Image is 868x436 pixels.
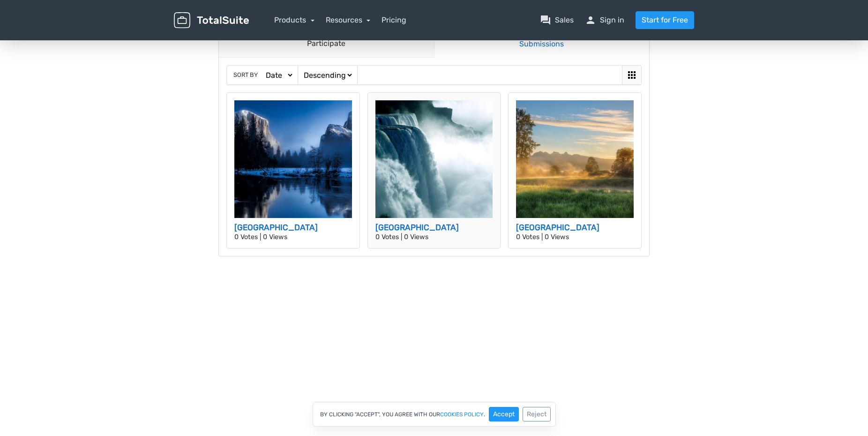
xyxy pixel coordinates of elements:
[233,59,258,68] span: Sort by
[434,19,650,46] a: Submissions
[636,11,694,29] a: Start for Free
[234,89,352,207] img: yellowstone-national-park-1581879_1920-512x512.jpg
[585,15,596,26] span: person
[523,407,551,421] button: Reject
[226,81,360,237] a: [GEOGRAPHIC_DATA] 0 Votes | 0 Views
[540,15,574,26] a: question_answerSales
[313,402,556,427] div: By clicking "Accept", you agree with our .
[440,412,484,417] a: cookies policy
[234,223,352,229] p: 0 Votes | 0 Views
[219,19,434,46] a: Participate
[585,15,624,26] a: personSign in
[375,210,493,223] h3: [GEOGRAPHIC_DATA]
[516,223,634,229] p: 0 Votes | 0 Views
[367,81,501,237] a: [GEOGRAPHIC_DATA] 0 Votes | 0 Views
[375,89,493,207] img: niagara-falls-218591_1920-512x512.jpg
[540,15,551,26] span: question_answer
[234,210,352,223] h3: [GEOGRAPHIC_DATA]
[516,89,634,207] img: british-columbia-3787200_1920-512x512.jpg
[516,210,634,223] h3: [GEOGRAPHIC_DATA]
[274,15,314,24] a: Products
[174,12,249,29] img: TotalSuite for WordPress
[489,407,519,421] button: Accept
[508,81,642,237] a: [GEOGRAPHIC_DATA] 0 Votes | 0 Views
[382,15,406,26] a: Pricing
[326,15,371,24] a: Resources
[375,223,493,229] p: 0 Votes | 0 Views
